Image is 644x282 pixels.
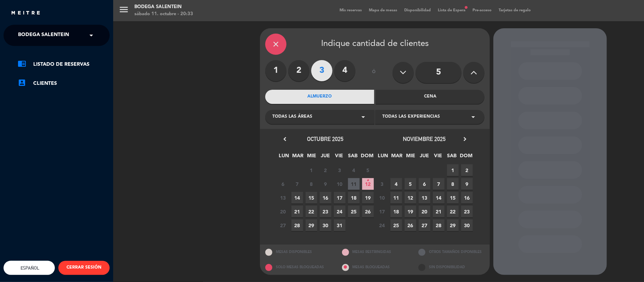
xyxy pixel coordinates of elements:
img: MEITRE [11,11,41,16]
button: CERRAR SESIÓN [58,261,110,275]
i: chrome_reader_mode [18,59,26,68]
i: account_box [18,78,26,87]
a: chrome_reader_modeListado de Reservas [18,60,110,69]
a: account_boxClientes [18,79,110,88]
span: Español [19,265,40,271]
span: Bodega Salentein [18,28,69,43]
